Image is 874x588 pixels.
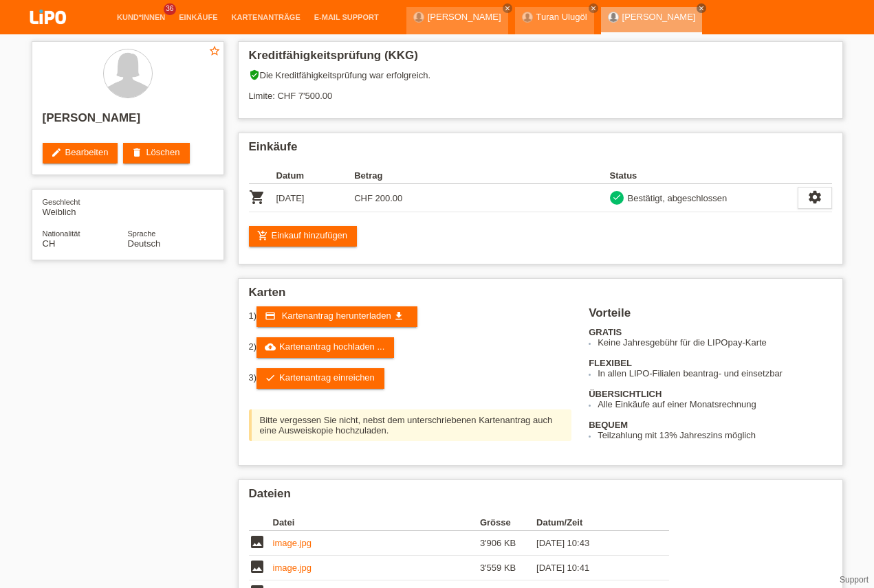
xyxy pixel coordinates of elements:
li: Teilzahlung mit 13% Jahreszins möglich [598,430,831,440]
div: Bestätigt, abgeschlossen [624,191,728,205]
i: image [249,558,265,575]
i: edit [51,147,62,158]
span: 36 [164,3,176,15]
i: image [249,534,265,550]
b: BEQUEM [589,420,628,430]
h2: Kreditfähigkeitsprüfung (KKG) [249,49,832,69]
i: close [590,5,597,12]
td: [DATE] 10:41 [536,556,649,580]
b: GRATIS [589,327,622,337]
a: Support [840,575,868,585]
a: Turan Ulugöl [536,12,587,22]
th: Datei [273,514,480,531]
th: Grösse [480,514,536,531]
div: 3) [249,368,572,389]
h2: Vorteile [589,306,831,327]
div: 1) [249,306,572,327]
b: ÜBERSICHTLICH [589,389,662,399]
a: star_border [208,45,221,59]
i: settings [807,190,822,205]
th: Status [610,168,798,184]
div: Weiblich [43,196,128,217]
a: add_shopping_cartEinkauf hinzufügen [249,226,358,247]
i: delete [131,147,142,158]
a: checkKartenantrag einreichen [256,368,384,389]
a: LIPO pay [14,28,83,38]
div: Bitte vergessen Sie nicht, nebst dem unterschriebenen Kartenantrag auch eine Ausweiskopie hochzul... [249,409,572,441]
h2: Dateien [249,487,832,508]
i: verified_user [249,69,260,80]
span: Deutsch [128,238,161,249]
th: Betrag [354,168,433,184]
td: 3'559 KB [480,556,536,580]
a: [PERSON_NAME] [622,12,696,22]
span: Sprache [128,229,156,238]
i: close [698,5,705,12]
h2: [PERSON_NAME] [43,111,213,132]
li: Alle Einkäufe auf einer Monatsrechnung [598,399,831,409]
i: check [265,372,276,383]
th: Datum [276,168,355,184]
a: close [503,3,512,13]
span: Geschlecht [43,198,80,206]
th: Datum/Zeit [536,514,649,531]
a: Einkäufe [172,13,224,21]
a: image.jpg [273,563,312,573]
i: get_app [393,310,404,321]
h2: Einkäufe [249,140,832,161]
li: Keine Jahresgebühr für die LIPOpay-Karte [598,337,831,348]
a: close [589,3,598,13]
a: close [697,3,706,13]
a: credit_card Kartenantrag herunterladen get_app [256,306,417,327]
span: Nationalität [43,229,80,238]
a: deleteLöschen [123,143,189,163]
a: [PERSON_NAME] [428,12,501,22]
i: star_border [208,45,221,57]
a: editBearbeiten [43,143,118,163]
h2: Karten [249,286,832,306]
i: credit_card [265,310,276,321]
i: add_shopping_cart [257,230,268,241]
a: image.jpg [273,538,312,548]
i: check [612,192,622,202]
td: 3'906 KB [480,531,536,556]
td: [DATE] [276,184,355,212]
a: Kartenanträge [225,13,307,21]
div: Die Kreditfähigkeitsprüfung war erfolgreich. Limite: CHF 7'500.00 [249,69,832,111]
i: cloud_upload [265,341,276,352]
td: CHF 200.00 [354,184,433,212]
span: Kartenantrag herunterladen [282,310,391,321]
b: FLEXIBEL [589,358,632,368]
span: Schweiz [43,238,56,249]
td: [DATE] 10:43 [536,531,649,556]
i: close [504,5,511,12]
li: In allen LIPO-Filialen beantrag- und einsetzbar [598,368,831,378]
a: Kund*innen [110,13,172,21]
i: POSP00027874 [249,189,265,205]
a: E-Mail Support [307,13,386,21]
div: 2) [249,337,572,358]
a: cloud_uploadKartenantrag hochladen ... [256,337,394,358]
